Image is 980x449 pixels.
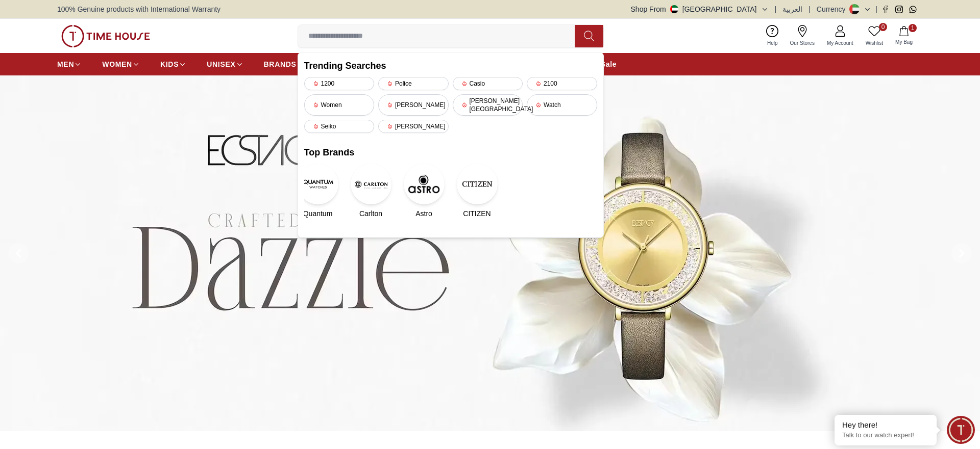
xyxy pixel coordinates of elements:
span: UNISEX [207,59,235,69]
a: QuantumQuantum [304,164,332,219]
h2: Trending Searches [304,59,597,73]
a: KIDS [160,55,186,73]
span: Wishlist [862,39,887,47]
a: Our Stores [784,23,821,49]
span: Astro [415,208,432,219]
img: CITIZEN [457,164,498,204]
a: Whatsapp [909,6,917,13]
span: Help [763,39,782,47]
a: Facebook [881,6,889,13]
div: Casio [453,77,523,90]
a: Help [761,23,784,49]
h2: Top Brands [304,145,597,160]
img: Astro [404,164,445,204]
span: BRANDS [264,59,297,69]
a: CarltonCarlton [357,164,385,219]
div: [PERSON_NAME][GEOGRAPHIC_DATA] [453,94,523,116]
div: Women [304,94,375,116]
img: ... [61,25,150,47]
div: Hey there! [842,420,929,430]
div: Watch [527,94,597,116]
div: [PERSON_NAME] [378,120,449,133]
a: UNISEX [207,55,243,73]
span: MEN [57,59,74,69]
a: AstroAstro [410,164,438,219]
span: | [875,4,877,14]
a: BRANDS [264,55,297,73]
img: Quantum [298,164,338,204]
button: Shop From[GEOGRAPHIC_DATA] [631,4,769,14]
span: WOMEN [102,59,132,69]
span: Carlton [359,208,382,219]
button: العربية [782,4,802,14]
a: Instagram [895,6,903,13]
span: | [808,4,811,14]
div: 1200 [304,77,375,90]
a: CITIZENCITIZEN [463,164,491,219]
span: 100% Genuine products with International Warranty [57,4,220,14]
span: 0 [879,23,887,31]
span: | [775,4,777,14]
div: Police [378,77,449,90]
img: United Arab Emirates [670,5,678,13]
div: 2100 [527,77,597,90]
a: MEN [57,55,82,73]
div: Chat Widget [947,416,975,444]
span: CITIZEN [463,208,491,219]
p: Talk to our watch expert! [842,431,929,440]
span: My Account [823,39,857,47]
img: Carlton [351,164,391,204]
button: 1My Bag [889,24,919,48]
div: Currency [817,4,850,14]
a: WOMEN [102,55,140,73]
span: KIDS [160,59,179,69]
div: Seiko [304,120,375,133]
div: [PERSON_NAME] [378,94,449,116]
span: Our Stores [786,39,819,47]
a: 0Wishlist [860,23,889,49]
span: My Bag [891,38,917,46]
span: Quantum [303,208,333,219]
span: 1 [909,24,917,32]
